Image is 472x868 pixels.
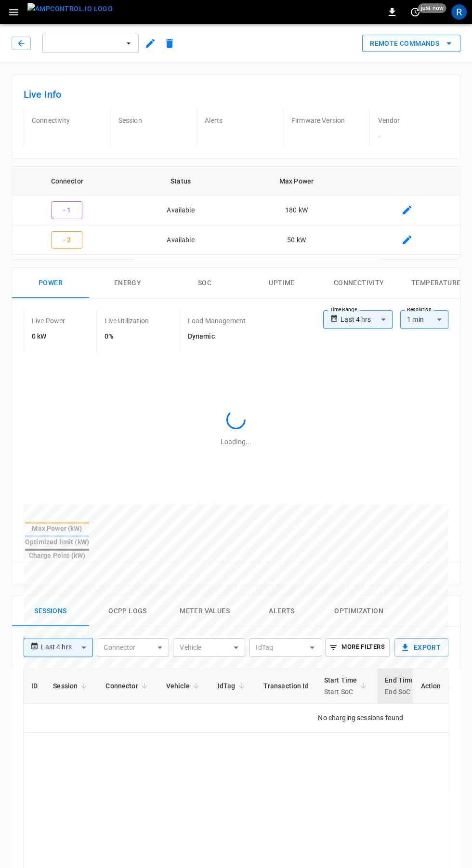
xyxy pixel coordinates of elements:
p: Live Power [32,316,66,326]
td: Available [122,225,239,255]
p: Session [118,116,189,125]
p: Connectivity [32,116,103,125]
p: Vendor [378,116,448,125]
span: IdTag [218,680,248,692]
span: just now [418,3,446,13]
p: Load Management [188,316,246,326]
p: Alerts [205,116,275,125]
button: - 1 [52,201,82,219]
td: 50 kW [239,225,354,255]
h6: 0 kW [32,331,66,342]
td: Unavailable [122,255,239,285]
p: Start SoC [324,686,357,697]
p: End SoC [385,686,414,697]
th: Transaction Id [256,669,316,704]
td: 180 kW [239,196,354,225]
p: Firmware Version [291,116,362,125]
div: Last 4 hrs [341,310,393,329]
td: Available [122,196,239,225]
button: Ocpp logs [89,596,166,627]
button: Alerts [243,596,320,627]
table: connector table [12,167,460,314]
button: Optimization [320,596,397,627]
span: Loading... [221,438,251,446]
h6: 0% [105,331,149,342]
div: 1 min [400,310,448,329]
label: Resolution [407,306,431,314]
button: Uptime [243,268,320,299]
button: SOC [166,268,243,299]
button: Sessions [12,596,89,627]
div: Last 4 hrs [41,638,93,657]
button: Export [394,638,448,657]
span: Vehicle [166,680,202,692]
button: More Filters [325,638,389,657]
img: ampcontrol.io logo [27,3,113,15]
label: Time Range [330,306,357,314]
th: Max Power [239,167,354,196]
th: Connector [12,167,122,196]
div: remote commands options [362,35,460,53]
div: profile-icon [451,4,467,20]
button: Energy [89,268,166,299]
td: - [239,255,354,285]
span: Start TimeStart SoC [324,674,370,697]
p: Live Utilization [105,316,149,326]
h6: Live Info [24,87,448,102]
th: Action [412,669,448,704]
th: ID [24,669,45,704]
h6: Dynamic [188,331,246,342]
div: End Time [385,674,414,697]
button: Connectivity [320,268,397,299]
button: Remote Commands [362,35,460,53]
button: set refresh interval [407,4,423,20]
span: Connector [105,680,150,692]
button: - 2 [52,231,82,249]
button: Power [12,268,89,299]
th: Status [122,167,239,196]
span: Session [53,680,90,692]
div: Start Time [324,674,357,697]
span: End TimeEnd SoC [385,674,427,697]
p: - [378,131,448,141]
button: Meter Values [166,596,243,627]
